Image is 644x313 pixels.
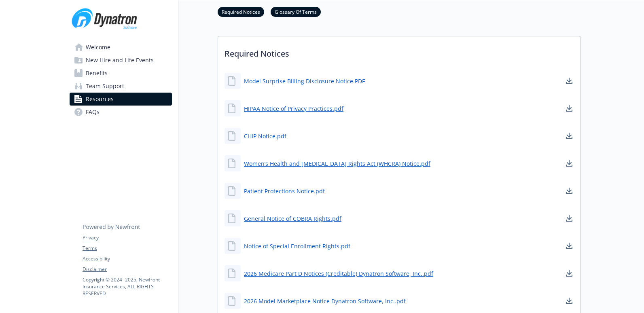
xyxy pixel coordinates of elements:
[244,297,406,305] a: 2026 Model Marketplace Notice Dynatron Software, Inc..pdf
[86,41,110,54] span: Welcome
[83,266,172,273] a: Disclaimer
[564,241,574,251] a: download document
[218,8,264,15] a: Required Notices
[86,93,114,106] span: Resources
[83,245,172,252] a: Terms
[218,36,580,66] p: Required Notices
[70,54,172,67] a: New Hire and Life Events
[70,106,172,118] a: FAQs
[86,54,154,67] span: New Hire and Life Events
[86,67,108,80] span: Benefits
[70,93,172,106] a: Resources
[564,104,574,113] a: download document
[70,41,172,54] a: Welcome
[564,159,574,168] a: download document
[244,104,343,113] a: HIPAA Notice of Privacy Practices.pdf
[564,296,574,306] a: download document
[244,132,286,140] a: CHIP Notice.pdf
[244,187,325,195] a: Patient Protections Notice.pdf
[564,131,574,141] a: download document
[564,269,574,278] a: download document
[564,214,574,223] a: download document
[564,76,574,86] a: download document
[83,255,172,262] a: Accessibility
[70,80,172,93] a: Team Support
[244,269,433,278] a: 2026 Medicare Part D Notices (Creditable) Dynatron Software, Inc..pdf
[86,80,124,93] span: Team Support
[70,67,172,80] a: Benefits
[83,234,172,241] a: Privacy
[244,214,341,223] a: General Notice of COBRA Rights.pdf
[564,186,574,196] a: download document
[244,77,365,85] a: Model Surprise Billing Disclosure Notice.PDF
[86,106,100,118] span: FAQs
[271,8,321,15] a: Glossary Of Terms
[244,242,350,250] a: Notice of Special Enrollment Rights.pdf
[244,159,430,168] a: Women’s Health and [MEDICAL_DATA] Rights Act (WHCRA) Notice.pdf
[83,276,172,297] p: Copyright © 2024 - 2025 , Newfront Insurance Services, ALL RIGHTS RESERVED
